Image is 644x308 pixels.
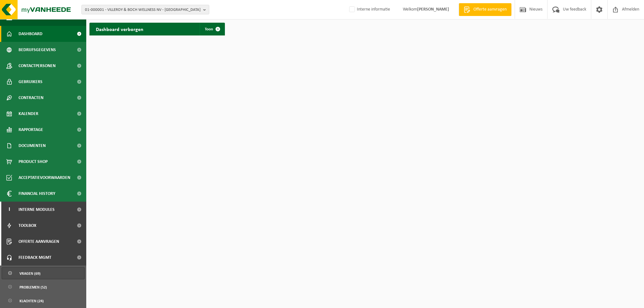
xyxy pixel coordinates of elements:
[19,106,38,122] span: Kalender
[205,27,213,31] span: Toon
[19,186,55,202] span: Financial History
[85,5,201,15] span: 01-000001 - VILLEROY & BOCH WELLNESS NV - [GEOGRAPHIC_DATA]
[19,267,41,280] span: Vragen (69)
[19,170,70,186] span: Acceptatievoorwaarden
[19,26,42,42] span: Dashboard
[2,267,85,279] a: Vragen (69)
[19,250,51,266] span: Feedback MGMT
[472,6,508,13] span: Offerte aanvragen
[19,90,43,106] span: Contracten
[81,5,209,14] button: 01-000001 - VILLEROY & BOCH WELLNESS NV - [GEOGRAPHIC_DATA]
[200,23,224,35] a: Toon
[348,5,390,14] label: Interne informatie
[19,234,59,250] span: Offerte aanvragen
[19,202,55,218] span: Interne modules
[19,122,43,138] span: Rapportage
[19,154,48,170] span: Product Shop
[19,281,47,293] span: Problemen (52)
[2,295,85,307] a: Klachten (24)
[2,281,85,293] a: Problemen (52)
[89,23,150,35] h2: Dashboard verborgen
[417,7,449,12] strong: [PERSON_NAME]
[19,42,56,58] span: Bedrijfsgegevens
[19,138,46,154] span: Documenten
[6,202,12,218] span: I
[19,74,42,90] span: Gebruikers
[459,3,511,16] a: Offerte aanvragen
[19,295,44,307] span: Klachten (24)
[19,58,56,74] span: Contactpersonen
[19,218,36,234] span: Toolbox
